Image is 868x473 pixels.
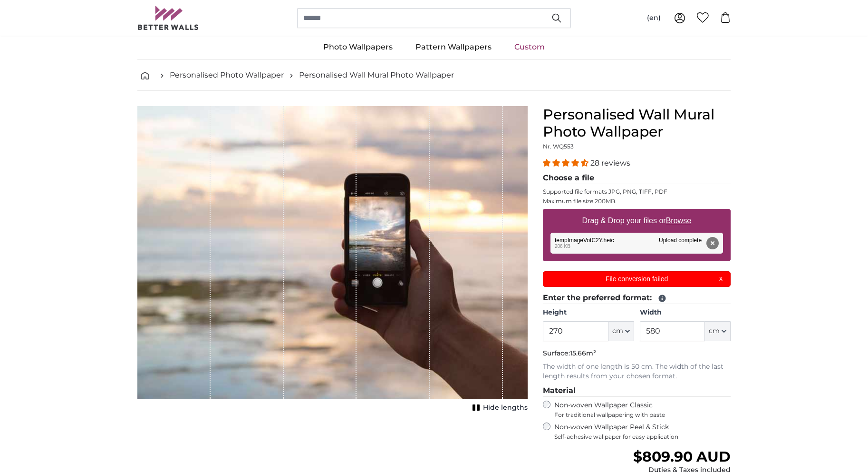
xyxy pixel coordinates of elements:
a: Photo Wallpapers [312,35,404,59]
a: Custom [503,35,556,59]
img: Betterwalls [137,6,199,30]
legend: Choose a file [543,172,731,184]
nav: breadcrumbs [137,60,731,91]
span: Nr. WQ553 [543,143,574,150]
button: cm [608,321,634,341]
span: cm [612,326,623,336]
p: Surface: [543,349,731,358]
span: 15.66m² [570,349,596,357]
div: 1 of 1 [137,106,528,414]
label: Non-woven Wallpaper Peel & Stick [554,423,731,441]
p: Maximum file size 200MB. [543,197,731,205]
button: cm [705,321,731,341]
span: Hide lengths [483,403,528,413]
a: Personalised Photo Wallpaper [170,69,284,81]
p: Supported file formats JPG, PNG, TIFF, PDF [543,188,731,196]
div: File conversion failed [543,271,731,287]
label: Width [640,308,731,317]
legend: Enter the preferred format: [543,292,731,304]
u: Browse [666,217,691,225]
a: Personalised Wall Mural Photo Wallpaper [299,69,454,81]
span: For traditional wallpapering with paste [554,411,731,419]
span: $809.90 AUD [633,448,731,465]
label: Height [543,308,634,317]
span: Self-adhesive wallpaper for easy application [554,433,731,441]
span: 28 reviews [590,158,630,168]
label: Non-woven Wallpaper Classic [554,401,731,419]
a: Pattern Wallpapers [404,35,503,59]
label: Drag & Drop your files or [579,211,695,230]
button: Hide lengths [470,401,528,414]
p: File conversion failed [549,274,725,284]
span: 4.32 stars [543,158,590,168]
h1: Personalised Wall Mural Photo Wallpaper [543,106,731,140]
legend: Material [543,385,731,397]
span: cm [709,326,720,336]
button: (en) [639,10,668,27]
p: The width of one length is 50 cm. The width of the last length results from your chosen format. [543,362,731,381]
